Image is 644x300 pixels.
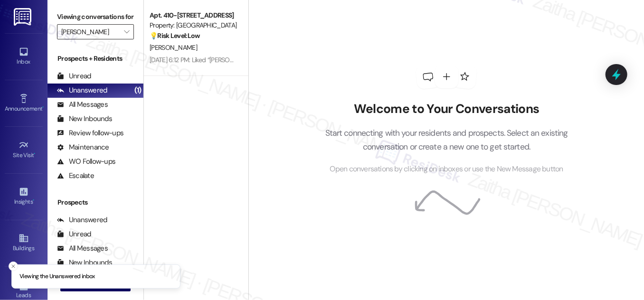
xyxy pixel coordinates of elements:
[57,157,115,167] div: WO Follow-ups
[5,137,43,163] a: Site Visit •
[57,244,108,253] div: All Messages
[57,100,108,110] div: All Messages
[57,71,91,81] div: Unread
[47,197,143,207] div: Prospects
[5,230,43,256] a: Buildings
[19,272,95,281] p: Viewing the Unanswered inbox
[311,126,582,153] p: Start connecting with your residents and prospects. Select an existing conversation or create a n...
[57,215,107,225] div: Unanswered
[34,150,36,157] span: •
[150,43,197,52] span: [PERSON_NAME]
[57,171,94,181] div: Escalate
[33,197,34,204] span: •
[5,44,43,69] a: Inbox
[61,24,119,39] input: All communities
[42,104,44,111] span: •
[57,85,107,95] div: Unanswered
[57,142,109,152] div: Maintenance
[124,28,129,36] i: 
[330,163,563,175] span: Open conversations by clicking on inboxes or use the New Message button
[57,9,134,24] label: Viewing conversations for
[57,128,123,138] div: Review follow-ups
[5,184,43,209] a: Insights •
[14,8,33,26] img: ResiDesk Logo
[9,262,18,271] button: Close toast
[57,229,91,239] div: Unread
[150,31,200,40] strong: 💡 Risk Level: Low
[57,114,112,124] div: New Inbounds
[47,54,143,64] div: Prospects + Residents
[311,102,582,117] h2: Welcome to Your Conversations
[150,10,237,20] div: Apt. 410-[STREET_ADDRESS]
[132,83,144,98] div: (1)
[150,20,237,30] div: Property: [GEOGRAPHIC_DATA]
